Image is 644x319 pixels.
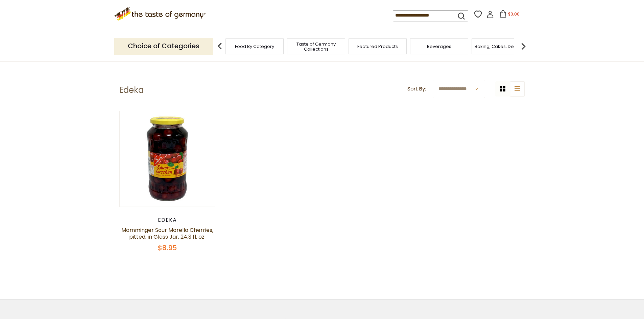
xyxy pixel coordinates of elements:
a: Baking, Cakes, Desserts [475,44,527,49]
div: Edeka [119,217,216,223]
p: Choice of Categories [114,38,213,54]
a: Featured Products [357,44,398,49]
a: Food By Category [235,44,274,49]
span: $0.00 [508,11,520,17]
img: Mamminger Sour Morello Cherries, pitted, in Glass Jar, 24.3 fl. oz. [120,111,215,207]
a: Taste of Germany Collections [289,42,343,52]
span: $8.95 [158,243,177,252]
h1: Edeka [119,85,144,95]
img: next arrow [517,39,530,53]
a: Mamminger Sour Morello Cherries, pitted, in Glass Jar, 24.3 fl. oz. [121,226,213,241]
label: Sort By: [407,85,426,93]
a: Beverages [427,44,451,49]
img: previous arrow [213,39,226,53]
button: $0.00 [495,10,524,20]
